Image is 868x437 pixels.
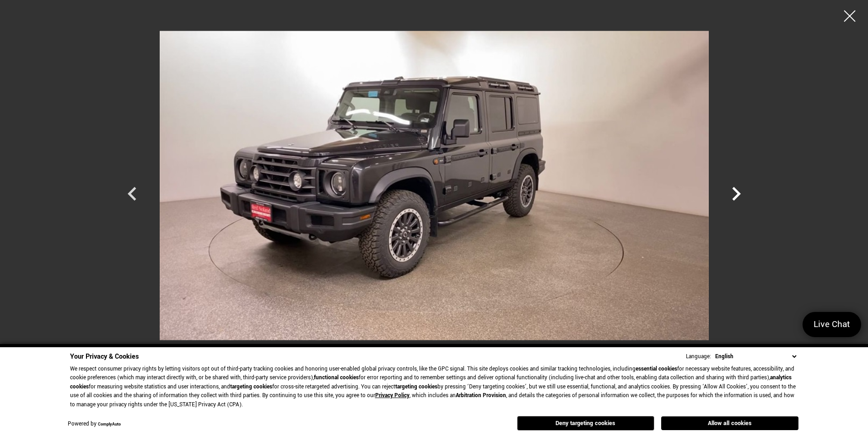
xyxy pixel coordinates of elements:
a: Live Chat [803,312,861,337]
a: ComplyAuto [98,421,121,427]
strong: targeting cookies [230,383,272,391]
select: Language Select [713,352,798,361]
div: Previous [119,175,146,217]
img: Used 2024 Donny Gray Metallic INEOS Wagon image 4 [160,7,709,364]
strong: targeting cookies [395,383,437,391]
button: Allow all cookies [661,416,798,430]
button: Deny targeting cookies [517,416,654,431]
strong: essential cookies [636,365,677,373]
span: Your Privacy & Cookies [70,352,139,361]
p: We respect consumer privacy rights by letting visitors opt out of third-party tracking cookies an... [70,365,798,410]
a: Privacy Policy [375,392,410,399]
div: Next [722,175,750,217]
div: Language: [686,354,711,360]
strong: functional cookies [314,374,359,382]
span: Live Chat [809,318,855,331]
div: Powered by [68,421,121,427]
strong: analytics cookies [70,374,792,391]
strong: Arbitration Provision [456,392,506,399]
